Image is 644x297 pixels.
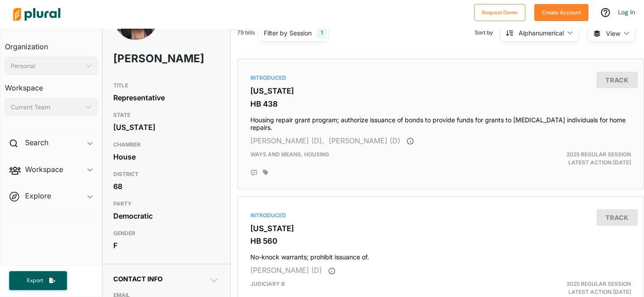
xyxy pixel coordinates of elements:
span: 79 bills [237,29,255,37]
div: Alphanumerical [519,28,564,38]
h1: [PERSON_NAME] [113,45,177,72]
button: Export [9,271,67,290]
span: Export [21,277,49,284]
div: Current Team [11,103,82,112]
div: Introduced [250,74,631,82]
h3: CHAMBER [113,139,220,150]
span: [PERSON_NAME] (D) [329,136,400,145]
div: 68 [113,180,220,193]
div: [US_STATE] [113,121,220,134]
h3: TITLE [113,80,220,91]
span: [PERSON_NAME] (D), [250,136,324,145]
div: F [113,239,220,252]
span: [PERSON_NAME] (D) [250,266,322,275]
button: Request Demo [474,4,525,21]
div: Add tags [263,169,268,176]
div: Add Position Statement [250,169,258,176]
h4: Housing repair grant program; authorize issuance of bonds to provide funds for grants to [MEDICAL... [250,112,631,132]
div: 1 [317,27,326,39]
div: Latest Action: [DATE] [507,280,638,296]
div: Representative [113,91,220,104]
div: Introduced [250,211,631,220]
span: Sort by [475,29,500,37]
span: Ways and Means, Housing [250,151,329,158]
button: Create Account [534,4,588,21]
h4: No-knock warrants; prohibit issuance of. [250,249,631,261]
h2: Search [25,138,48,147]
button: Track [597,209,638,226]
button: Track [597,72,638,88]
h3: [US_STATE] [250,224,631,233]
a: Request Demo [474,7,525,17]
a: Log In [618,8,635,16]
span: 2025 Regular Session [567,151,631,158]
h3: [US_STATE] [250,86,631,95]
span: Judiciary B [250,280,285,287]
h3: Organization [5,34,97,53]
span: Contact Info [113,275,163,283]
div: Democratic [113,209,220,223]
span: 2025 Regular Session [567,280,631,287]
div: Filter by Session [264,28,312,38]
span: View [606,29,620,38]
h3: GENDER [113,228,220,239]
h3: Workspace [5,75,97,95]
h3: HB 438 [250,99,631,108]
h3: PARTY [113,198,220,209]
div: Latest Action: [DATE] [507,151,638,167]
h3: STATE [113,110,220,121]
a: Create Account [534,7,588,17]
div: House [113,150,220,164]
h3: HB 560 [250,237,631,245]
h3: DISTRICT [113,169,220,180]
div: Personal [11,61,82,71]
